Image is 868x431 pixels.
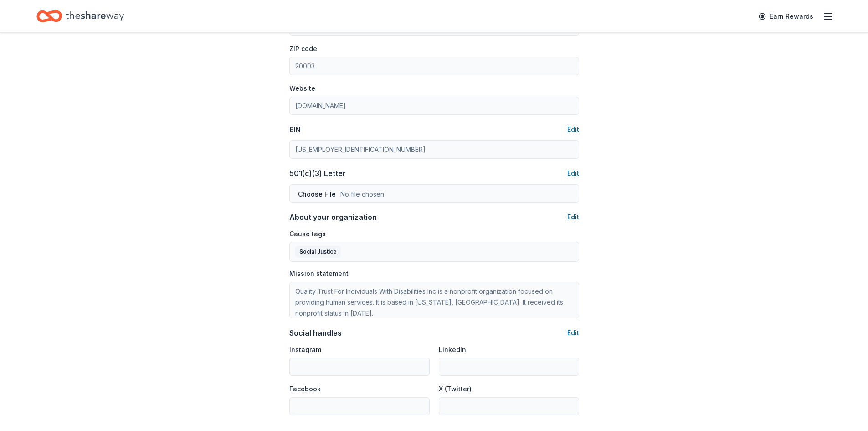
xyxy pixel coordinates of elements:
[289,212,377,223] div: About your organization
[289,44,317,53] label: ZIP code
[36,5,124,27] a: Home
[289,57,579,75] input: 12345 (U.S. only)
[289,269,349,278] label: Mission statement
[439,345,466,354] label: LinkedIn
[289,124,301,135] div: EIN
[289,345,321,354] label: Instagram
[289,229,326,239] label: Cause tags
[567,168,579,179] button: Edit
[289,242,579,262] button: Social Justice
[289,140,579,159] input: 12-3456789
[289,327,342,338] div: Social handles
[567,212,579,223] button: Edit
[567,327,579,338] button: Edit
[295,246,341,258] div: Social Justice
[753,8,819,25] a: Earn Rewards
[289,282,579,318] textarea: Quality Trust For Individuals With Disabilities Inc is a nonprofit organization focused on provid...
[289,168,346,179] div: 501(c)(3) Letter
[289,84,315,93] label: Website
[567,124,579,135] button: Edit
[289,384,321,394] label: Facebook
[439,384,472,394] label: X (Twitter)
